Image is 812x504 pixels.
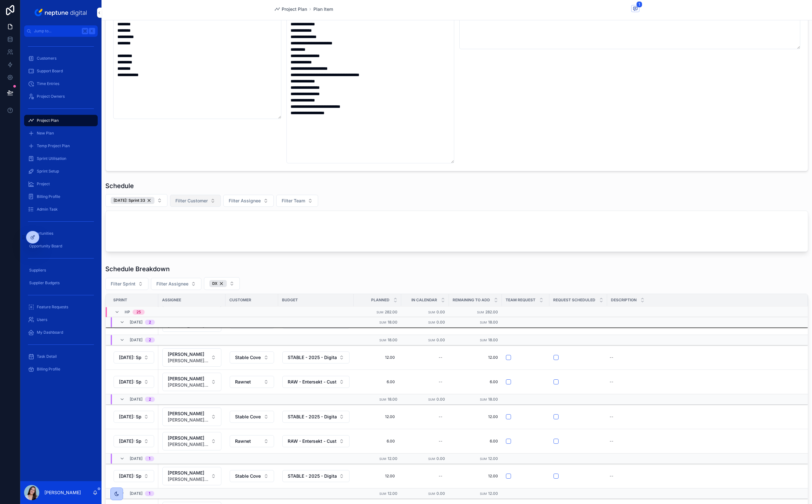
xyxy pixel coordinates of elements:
[24,240,98,252] a: Opportunity Board
[168,376,208,382] span: [PERSON_NAME]
[44,489,81,496] p: [PERSON_NAME]
[282,411,350,423] button: Select Button
[162,373,221,391] button: Select Button
[24,327,98,338] a: My Dashboard
[229,198,261,204] span: Filter Assignee
[24,228,98,239] a: Opportunities
[149,337,151,343] div: 2
[229,410,274,423] a: Select Button
[24,115,98,126] a: Project Plan
[480,338,487,342] small: Sum
[111,197,154,204] button: Unselect 11
[113,410,154,423] a: Select Button
[288,354,337,361] span: STABLE - 2025 - Digital Experience [MEDICAL_DATA] - [DATE]
[288,473,337,479] span: STABLE - 2025 - Digital Experience [MEDICAL_DATA] - [DATE]
[477,311,484,314] small: Sum
[156,281,188,287] span: Filter Assignee
[37,304,68,310] span: Feature Requests
[209,280,227,287] button: Unselect DX
[453,474,498,479] span: 12.00
[162,408,221,426] button: Select Button
[453,355,498,360] span: 12.00
[235,379,251,385] span: Rawnet
[229,298,251,303] span: Customer
[360,439,395,444] span: 6.00
[288,414,337,420] span: STABLE - 2025 - Digital Experience [MEDICAL_DATA] - [DATE]
[313,6,333,12] span: Plan Item
[388,397,397,402] span: 18.00
[405,412,445,422] a: --
[436,320,445,324] span: 0.00
[37,94,65,99] span: Project Owners
[553,298,595,303] span: Request Scheduled
[162,467,222,486] a: Select Button
[488,320,498,324] span: 18.00
[453,298,490,303] span: Remaining to Add
[631,5,639,13] button: 1
[282,6,307,12] span: Project Plan
[610,474,613,479] div: --
[162,348,222,367] a: Select Button
[230,435,274,447] button: Select Button
[453,439,498,444] a: 6.00
[371,298,390,303] span: Planned
[230,351,274,363] button: Select Button
[379,398,386,401] small: Sum
[607,471,800,481] a: --
[428,398,435,401] small: Sum
[114,411,154,423] button: Select Button
[162,348,221,367] button: Select Button
[130,456,142,461] span: [DATE]
[34,29,79,34] span: Jump to...
[114,435,154,447] button: Select Button
[168,410,208,417] span: [PERSON_NAME]
[357,436,397,446] a: 6.00
[119,473,141,479] span: [DATE]: Sprint 43
[162,432,222,451] a: Select Button
[113,435,154,448] a: Select Button
[282,351,350,363] button: Select Button
[114,470,154,482] button: Select Button
[114,376,154,388] button: Select Button
[388,337,397,342] span: 18.00
[29,280,60,285] span: Supplier Budgets
[111,281,135,287] span: Filter Sprint
[37,330,63,335] span: My Dashboard
[105,194,167,207] button: Select Button
[282,470,350,482] button: Select Button
[357,352,397,363] a: 12.00
[149,491,150,496] div: 1
[37,56,56,61] span: Customers
[439,355,442,360] div: --
[357,471,397,481] a: 12.00
[24,91,98,102] a: Project Owners
[113,298,127,303] span: Sprint
[379,338,386,342] small: Sum
[24,314,98,325] a: Users
[168,476,208,482] span: [PERSON_NAME][EMAIL_ADDRESS][PERSON_NAME][DOMAIN_NAME]
[136,310,141,315] div: 25
[37,118,59,123] span: Project Plan
[162,432,221,450] button: Select Button
[37,354,57,359] span: Task Detail
[439,414,442,419] div: --
[453,414,498,419] a: 12.00
[33,8,89,18] img: App logo
[282,376,350,388] a: Select Button
[162,407,222,426] a: Select Button
[24,78,98,89] a: Time Entries
[235,414,261,420] span: Stable Cover
[274,6,307,12] a: Project Plan
[24,363,98,375] a: Billing Profile
[282,351,350,364] a: Select Button
[105,278,148,290] button: Select Button
[113,470,154,482] a: Select Button
[405,471,445,481] a: --
[480,457,487,461] small: Sum
[229,376,274,388] a: Select Button
[125,310,130,315] span: HP
[480,492,487,495] small: Sum
[428,338,435,342] small: Sum
[405,377,445,387] a: --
